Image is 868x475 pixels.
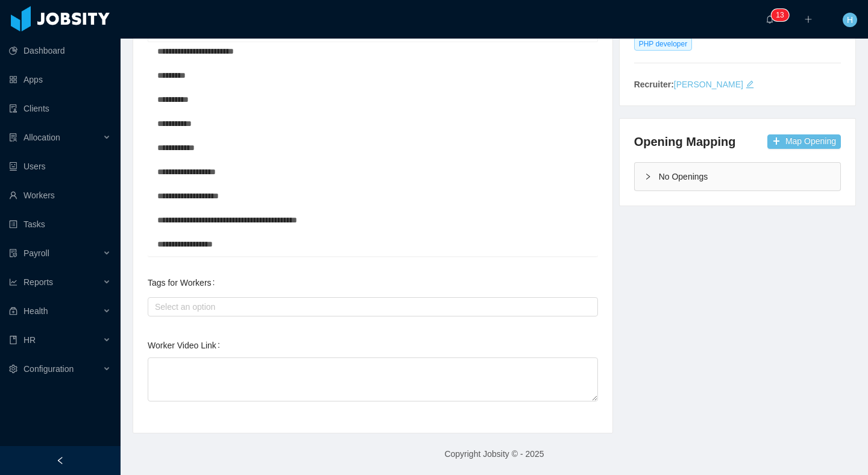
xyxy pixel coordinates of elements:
i: icon: file-protect [9,249,17,257]
p: 1 [776,9,780,21]
p: 3 [780,9,784,21]
i: icon: plus [804,15,813,24]
a: icon: pie-chartDashboard [9,39,111,63]
footer: Copyright Jobsity © - 2025 [121,433,868,475]
i: icon: solution [9,133,17,142]
span: Reports [24,277,53,287]
textarea: Worker Video Link [148,357,598,401]
i: icon: bell [766,15,774,24]
span: Health [24,306,48,316]
a: icon: userWorkers [9,183,111,207]
a: icon: auditClients [9,96,111,121]
input: Tags for Workers [151,300,158,314]
a: icon: appstoreApps [9,68,111,92]
span: HR [24,335,36,345]
label: Tags for Workers [148,278,219,288]
button: icon: plusMap Opening [767,134,841,149]
i: icon: right [644,173,652,180]
strong: Recruiter: [634,80,674,89]
span: Configuration [24,364,74,374]
label: Worker Video Link [148,341,225,350]
span: PHP developer [634,37,693,51]
a: [PERSON_NAME] [674,80,743,89]
a: icon: profileTasks [9,212,111,236]
sup: 13 [771,9,788,21]
i: icon: book [9,336,17,344]
i: icon: medicine-box [9,307,17,315]
a: icon: robotUsers [9,154,111,178]
span: Payroll [24,248,49,258]
i: icon: line-chart [9,278,17,286]
i: icon: edit [746,80,754,89]
div: icon: rightNo Openings [635,163,840,190]
h4: Opening Mapping [634,133,736,150]
span: Allocation [24,133,60,142]
span: H [847,13,853,27]
div: Select an option [155,301,585,313]
i: icon: setting [9,365,17,373]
